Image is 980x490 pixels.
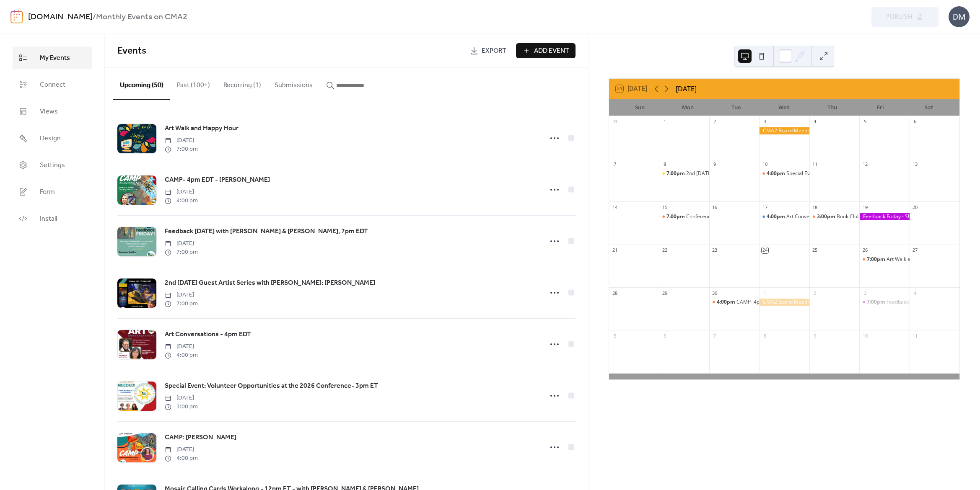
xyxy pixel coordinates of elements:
div: [DATE] [676,84,697,94]
div: 1 [762,290,768,296]
a: 2nd [DATE] Guest Artist Series with [PERSON_NAME]: [PERSON_NAME] [165,278,375,289]
div: DM [949,6,970,27]
a: Views [13,100,92,123]
span: 7:00pm [867,256,887,263]
div: 1 [661,119,668,125]
div: 25 [812,247,818,253]
div: 8 [661,161,668,168]
a: Art Walk and Happy Hour [165,123,239,134]
b: Monthly Events on CMA2 [96,9,187,25]
div: Sat [905,99,953,116]
div: Art Walk and Happy Hour [887,256,946,263]
span: Export [482,46,506,56]
div: Thu [808,99,856,116]
div: Art Conversations - 4pm EDT [759,213,809,220]
div: 6 [661,333,668,339]
span: Art Conversations - 4pm EDT [165,330,251,340]
a: Export [464,43,513,58]
span: 3:00 pm [165,402,198,411]
a: Form [13,181,92,203]
div: Conference Preview - 7:00PM EDT [659,213,709,220]
div: 12 [862,161,868,168]
div: 21 [612,247,618,253]
a: Design [13,127,92,150]
div: Feedback Friday with Fran Garrido & Shelley Beaumont, 7pm EDT [859,299,909,306]
div: CMA2 Board Meeting [759,127,809,134]
span: [DATE] [165,188,198,196]
a: [DOMAIN_NAME] [28,9,93,25]
div: 22 [661,247,668,253]
div: 19 [862,204,868,210]
span: 4:00 pm [165,454,198,463]
div: Book Club - [PERSON_NAME] - 3:00 pm EDT [837,213,938,220]
div: 14 [612,204,618,210]
span: 4:00pm [767,170,786,177]
div: 7 [612,161,618,168]
span: Events [117,42,146,60]
span: 4:00 pm [165,196,198,205]
button: Recurring (1) [217,68,268,99]
a: Feedback [DATE] with [PERSON_NAME] & [PERSON_NAME], 7pm EDT [165,226,368,237]
div: 3 [862,290,868,296]
div: Tue [712,99,760,116]
div: 16 [712,204,718,210]
span: 7:00 pm [165,248,198,257]
a: Special Event: Volunteer Opportunities at the 2026 Conference- 3pm ET [165,381,378,392]
div: 11 [812,161,818,168]
span: [DATE] [165,136,198,145]
div: Art Walk and Happy Hour [859,256,909,263]
div: 5 [612,333,618,339]
div: Wed [760,99,808,116]
span: 3:00pm [817,213,837,220]
a: Settings [13,154,92,176]
div: 18 [812,204,818,210]
span: Add Event [534,46,569,56]
span: CAMP: [PERSON_NAME] [165,433,236,443]
div: 10 [762,161,768,168]
span: Connect [40,80,65,90]
span: Special Event: Volunteer Opportunities at the 2026 Conference- 3pm ET [165,381,378,391]
div: 6 [912,119,918,125]
div: 2 [812,290,818,296]
button: Past (100+) [170,68,217,99]
b: / [93,9,96,25]
div: 2nd [DATE] Guest Artist Series with [PERSON_NAME]- 7pm EDT - [PERSON_NAME] [686,170,877,177]
span: My Events [40,53,70,63]
span: 7:00 pm [165,145,198,154]
div: 4 [912,290,918,296]
span: Form [40,187,55,197]
div: Book Club - Martin Cheek - 3:00 pm EDT [809,213,859,220]
div: 29 [661,290,668,296]
div: Art Conversations - 4pm EDT [786,213,854,220]
div: 30 [712,290,718,296]
div: 27 [912,247,918,253]
div: 2nd Monday Guest Artist Series with Jacqui Ross- 7pm EDT - Darcel Deneau [659,170,709,177]
span: Install [40,214,57,224]
div: 31 [612,119,618,125]
div: Conference Preview - 7:00PM EDT [686,213,766,220]
div: 5 [862,119,868,125]
div: CMA2 Board Meeting [759,299,809,306]
span: 7:00pm [867,299,887,306]
div: 28 [612,290,618,296]
div: Mon [664,99,712,116]
div: 17 [762,204,768,210]
div: 26 [862,247,868,253]
span: 7:00pm [666,170,686,177]
div: 9 [712,161,718,168]
div: 11 [912,333,918,339]
div: 24 [762,247,768,253]
span: 7:00pm [666,213,686,220]
span: Settings [40,160,65,170]
span: 7:00 pm [165,299,198,308]
a: Art Conversations - 4pm EDT [165,329,251,340]
a: CAMP: [PERSON_NAME] [165,432,236,443]
div: Special Event: NOVEM 2025 Collaborative Mosaic - 4PM EDT [786,170,927,177]
span: 4:00 pm [165,351,198,360]
a: My Events [13,46,92,69]
span: Views [40,107,58,117]
div: 9 [812,333,818,339]
span: [DATE] [165,239,198,248]
div: 23 [712,247,718,253]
